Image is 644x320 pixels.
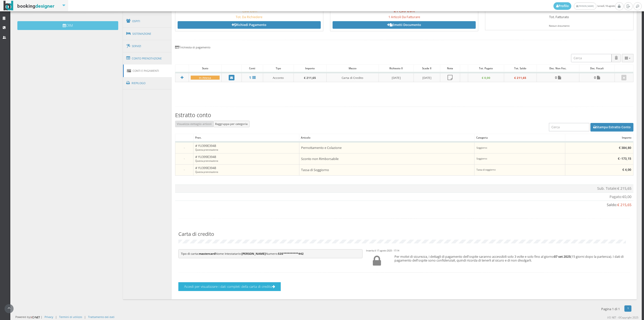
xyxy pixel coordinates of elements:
[175,142,193,153] td: -
[617,202,631,207] span: € 215,65
[195,144,297,151] h5: # YU399E3948
[191,76,220,80] div: In Attesa
[195,155,297,163] h5: # YU399E3948
[379,65,414,72] div: Richiesto il
[213,121,250,127] button: Raggruppa per categoria
[379,73,414,82] td: [DATE]
[590,123,633,132] button: Stampa Estratto Conto
[482,76,490,80] b: € 0,00
[619,146,631,150] b: € 384,80
[488,8,631,13] h3: --
[175,45,633,49] h4: 1
[327,65,379,72] div: Mezzo
[440,65,460,72] div: Note
[554,254,571,259] b: 07 set 2025
[622,168,631,172] b: € 4,00
[617,186,631,191] span: € 215,65
[88,315,114,319] a: Trattamento dei dati
[175,112,633,118] h3: Estratto conto
[177,194,632,200] div: Pagato:
[59,315,82,319] a: Termini di utilizzo
[178,15,321,19] h5: Tot. Da Richiedere
[333,21,476,29] a: Emetti Documento
[55,315,57,319] div: |
[488,24,631,28] div: Nessun documento
[549,123,589,131] input: Cerca
[123,40,172,53] a: Servizi
[571,54,612,62] input: Cerca
[624,194,631,199] span: 0,00
[474,165,565,176] td: Tassa di soggiorno
[414,73,440,82] td: [DATE]
[244,75,261,80] a: 1
[45,315,53,319] a: Privacy
[618,156,631,161] b: € -173,15
[624,305,632,312] a: 1
[474,142,565,153] td: Soggiorno
[175,153,193,165] td: -
[177,202,632,208] div: Saldo:
[175,249,633,278] div: Inserita il: 17 agosto 2025 - 17:14
[178,21,321,29] a: Richiedi Pagamento
[189,65,221,72] div: Stato
[178,282,281,291] button: Accedi per visualizzare i dati completi della carta di credito
[123,52,172,65] a: Conto Prenotazione
[574,3,596,10] a: [PERSON_NAME]
[555,75,557,80] b: 0
[537,65,579,72] div: Doc. Non Fisc.
[468,65,504,72] div: Tot. Pagato
[488,15,631,19] h5: Tot. Fatturato
[333,15,476,19] h5: 1 Articoli Da Fatturare
[514,76,526,80] b: € 211,65
[177,186,632,191] div: Sub. Totale:
[242,65,263,72] div: Conti
[565,134,633,141] div: Importo
[474,134,565,141] div: Categoria
[84,315,86,319] div: |
[123,65,172,77] a: Conti e Pagamenti
[30,315,41,319] img: ionet_small_logo.png
[263,65,294,72] div: Tipo
[193,134,299,141] div: Pren.
[414,65,440,72] div: Scade il
[301,146,473,150] h5: Pernottamento e Colazione
[195,166,297,174] h5: # YU399E3948
[601,307,620,311] h5: Pagina 1 di 1
[123,15,172,28] a: Ospiti
[195,148,218,151] small: Questa prenotazione
[294,65,326,72] div: Importo
[4,1,55,11] img: BookingDesigner.com
[178,230,214,237] small: Carta di credito
[178,249,363,258] pre: Tipo di carta: Nome Intestatario: Numero:
[594,75,596,80] b: 0
[622,54,633,62] div: Colonne
[17,21,118,30] button: CRM
[299,134,474,141] div: Articolo
[195,159,218,163] small: Questa prenotazione
[579,65,615,72] div: Doc. Fiscali
[123,27,172,40] a: Sistemazione
[301,157,473,161] h5: Sconto non Rimborsabile
[242,251,266,255] b: [PERSON_NAME]
[181,45,210,49] small: richiesta di pagamento
[622,194,631,199] span: €
[622,54,633,62] button: Columns
[123,77,172,90] a: Riepilogo
[175,165,193,176] td: -
[326,73,379,82] td: Carta di Credito
[304,76,316,80] b: € 211,65
[263,73,294,82] td: Acconto
[474,153,565,165] td: Soggiorno
[195,170,218,174] small: Questa prenotazione
[301,168,473,172] h5: Tassa di Soggiorno
[553,2,615,10] span: lunedì, 18 agosto
[178,8,321,13] h3: 4,00 EUR
[15,315,42,319] div: Powered by |
[249,75,251,80] b: 1
[504,65,537,72] div: Tot. Saldo
[199,251,215,255] b: mastercard
[391,255,630,262] h5: Per motivi di sicurezza, i dettagli di pagamento dell'ospite saranno accessibili solo 3 volte e s...
[553,2,572,10] a: Profilo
